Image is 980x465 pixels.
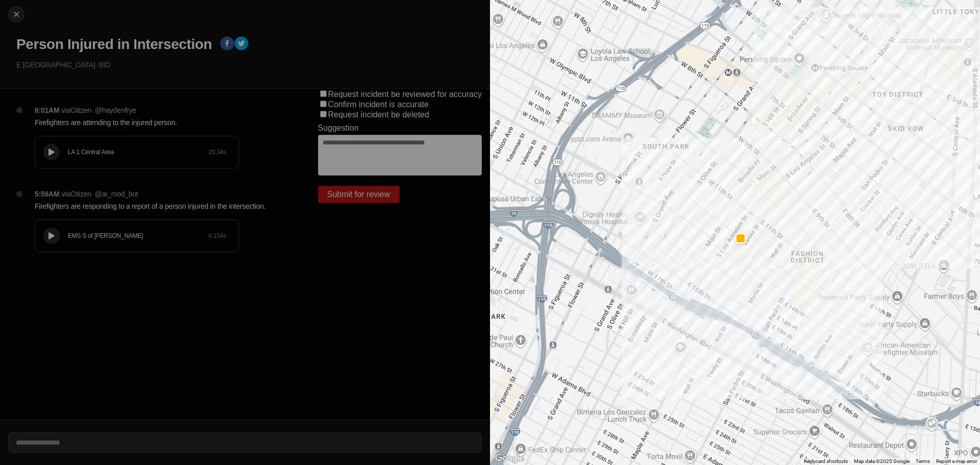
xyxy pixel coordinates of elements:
[220,36,234,53] button: facebook
[68,148,208,156] div: LA 1 Central Area
[35,201,277,211] p: Firefighters are responding to a report of a person injured in the intersection.
[208,148,226,156] div: 20.34 s
[804,458,848,465] button: Keyboard shortcuts
[234,36,249,53] button: twitter
[61,105,136,115] p: via Citizen · @ haydenfrye
[208,232,226,240] div: 6.154 s
[936,458,977,464] a: Report a map error
[328,90,482,99] label: Request incident be reviewed for accuracy
[328,110,429,119] label: Request incident be deleted
[35,105,59,115] p: 6:01AM
[11,9,21,19] img: cancel
[493,452,526,465] img: Google
[61,189,138,199] p: via Citizen · @ ai_mod_bot
[68,232,208,240] div: EMS S of [PERSON_NAME]
[35,117,277,128] p: Firefighters are attending to the injured person.
[35,189,59,199] p: 5:59AM
[916,458,930,464] a: Terms (opens in new tab)
[16,60,482,70] p: E [GEOGRAPHIC_DATA] · BID
[318,124,359,133] label: Suggestion
[318,186,400,203] button: Submit for review
[328,100,429,109] label: Confirm incident is accurate
[854,458,910,464] span: Map data ©2025 Google
[493,452,526,465] a: Open this area in Google Maps (opens a new window)
[16,35,212,54] h1: Person Injured in Intersection
[8,6,24,22] button: cancel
